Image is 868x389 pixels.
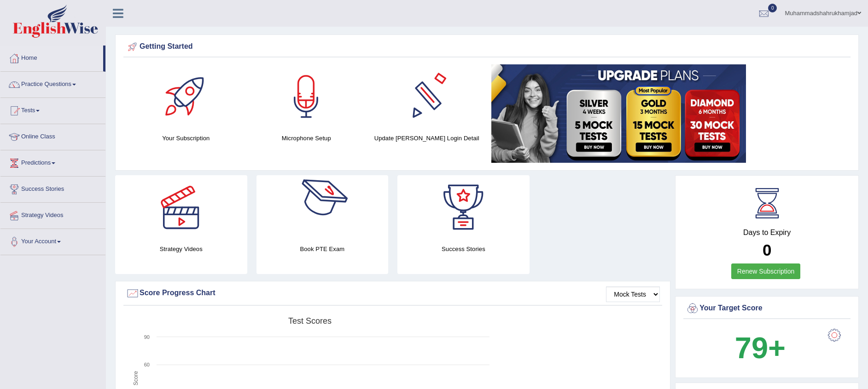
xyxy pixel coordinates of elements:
tspan: Test scores [288,316,332,326]
div: Getting Started [126,40,848,54]
h4: Success Stories [397,244,530,254]
a: Home [0,46,103,69]
a: Strategy Videos [0,203,105,226]
div: Score Progress Chart [126,286,660,300]
a: Success Stories [0,177,105,200]
h4: Update [PERSON_NAME] Login Detail [371,133,482,143]
a: Your Account [0,229,105,252]
h4: Microphone Setup [250,133,361,143]
tspan: Score [133,371,139,386]
a: Predictions [0,150,105,173]
h4: Book PTE Exam [256,244,389,254]
h4: Days to Expiry [686,229,848,237]
h4: Strategy Videos [115,244,247,254]
b: 79+ [735,331,786,365]
span: 0 [768,4,777,12]
a: Practice Questions [0,72,105,95]
img: small5.jpg [491,64,746,163]
a: Renew Subscription [731,263,801,279]
text: 60 [144,362,150,367]
a: Tests [0,98,105,121]
a: Online Class [0,124,105,147]
h4: Your Subscription [130,133,241,143]
b: 0 [763,241,771,259]
div: Your Target Score [686,302,848,315]
text: 90 [144,334,150,340]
